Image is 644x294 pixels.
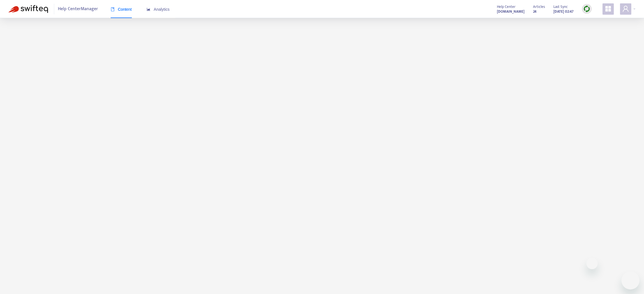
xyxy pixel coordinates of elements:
[553,8,573,15] strong: [DATE] 02:47
[605,5,612,12] span: appstore
[111,7,132,12] span: Content
[553,4,568,10] span: Last Sync
[497,8,525,15] a: [DOMAIN_NAME]
[533,4,545,10] span: Articles
[497,4,516,10] span: Help Center
[622,5,629,12] span: user
[58,4,98,14] span: Help Center Manager
[111,7,115,11] span: book
[586,258,598,269] iframe: Close message
[497,8,525,15] strong: [DOMAIN_NAME]
[583,5,590,12] img: sync.dc5367851b00ba804db3.png
[621,271,639,289] iframe: Button to launch messaging window
[147,7,150,11] span: area-chart
[8,5,48,13] img: Swifteq
[533,8,536,15] strong: 24
[147,7,170,12] span: Analytics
